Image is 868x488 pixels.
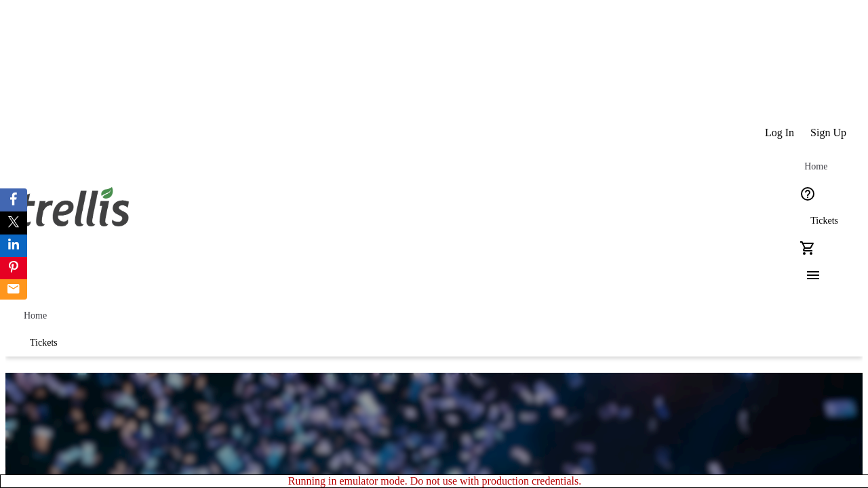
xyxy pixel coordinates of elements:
span: Sign Up [810,127,846,139]
button: Log In [757,119,802,146]
a: Tickets [794,207,854,235]
span: Log In [765,127,794,139]
a: Tickets [14,329,74,357]
span: Tickets [810,216,838,226]
button: Sign Up [802,119,854,146]
span: Tickets [30,338,58,348]
a: Home [794,153,837,180]
button: Menu [794,262,821,289]
button: Help [794,180,821,207]
img: Orient E2E Organization 7QMm9HizEp's Logo [14,172,134,240]
a: Home [14,302,57,329]
span: Home [24,310,47,321]
button: Cart [794,235,821,262]
span: Home [804,161,827,172]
